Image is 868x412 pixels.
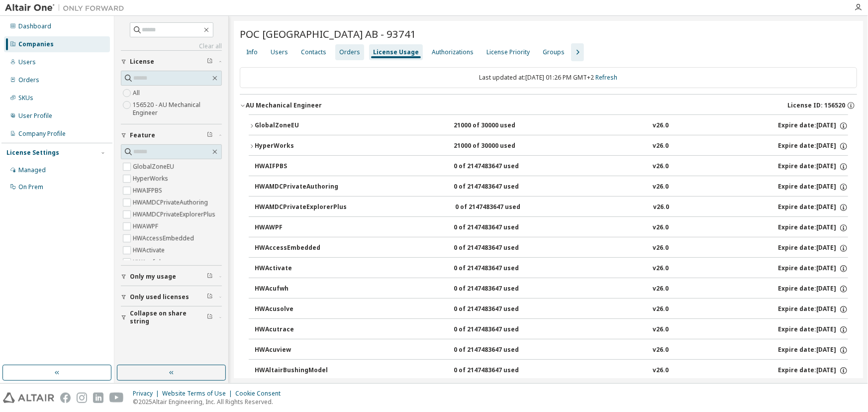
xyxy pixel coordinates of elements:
[255,278,848,300] button: HWAcufwh0 of 2147483647 usedv26.0Expire date:[DATE]
[18,40,54,48] div: Companies
[133,197,210,208] label: HWAMDCPrivateAuthoring
[778,244,848,253] div: Expire date: [DATE]
[5,3,129,13] img: Altair One
[596,73,618,82] a: Refresh
[130,58,154,66] span: License
[255,366,344,375] div: HWAltairBushingModel
[255,203,347,212] div: HWAMDCPrivateExplorerPlus
[207,313,213,321] span: Clear filter
[454,244,543,253] div: 0 of 2147483647 used
[255,325,344,334] div: HWAcutrace
[778,366,848,375] div: Expire date: [DATE]
[778,162,848,171] div: Expire date: [DATE]
[778,285,848,294] div: Expire date: [DATE]
[255,319,848,341] button: HWAcutrace0 of 2147483647 usedv26.0Expire date:[DATE]
[235,390,287,398] div: Cookie Consent
[454,162,543,171] div: 0 of 2147483647 used
[77,393,87,403] img: instagram.svg
[454,346,543,355] div: 0 of 2147483647 used
[246,102,322,109] div: AU Mechanical Engineer
[653,142,669,151] div: v26.0
[255,217,848,239] button: HWAWPF0 of 2147483647 usedv26.0Expire date:[DATE]
[373,48,419,56] div: License Usage
[162,390,235,398] div: Website Terms of Use
[207,273,213,281] span: Clear filter
[246,48,258,56] div: Info
[454,305,543,314] div: 0 of 2147483647 used
[255,142,344,151] div: HyperWorks
[249,135,848,157] button: HyperWorks21000 of 30000 usedv26.0Expire date:[DATE]
[653,121,669,130] div: v26.0
[255,156,848,178] button: HWAIFPBS0 of 2147483647 usedv26.0Expire date:[DATE]
[255,285,344,294] div: HWAcufwh
[255,346,344,355] div: HWAcuview
[249,115,848,137] button: GlobalZoneEU21000 of 30000 usedv26.0Expire date:[DATE]
[653,223,669,232] div: v26.0
[653,346,669,355] div: v26.0
[133,398,287,406] p: © 2025 Altair Engineering, Inc. All Rights Reserved.
[207,293,213,301] span: Clear filter
[653,285,669,294] div: v26.0
[255,360,848,382] button: HWAltairBushingModel0 of 2147483647 usedv26.0Expire date:[DATE]
[787,102,845,109] span: License ID: 156520
[133,256,165,268] label: HWAcufwh
[778,183,848,192] div: Expire date: [DATE]
[133,87,142,99] label: All
[18,76,39,84] div: Orders
[240,67,857,88] div: Last updated at: [DATE] 01:26 PM GMT+2
[133,208,217,220] label: HWAMDCPrivateExplorerPlus
[121,124,222,146] button: Feature
[18,112,52,120] div: User Profile
[255,258,848,280] button: HWActivate0 of 2147483647 usedv26.0Expire date:[DATE]
[778,121,848,130] div: Expire date: [DATE]
[653,305,669,314] div: v26.0
[255,197,848,218] button: HWAMDCPrivateExplorerPlus0 of 2147483647 usedv26.0Expire date:[DATE]
[454,121,543,130] div: 21000 of 30000 used
[133,161,176,173] label: GlobalZoneEU
[454,223,543,232] div: 0 of 2147483647 used
[653,264,669,273] div: v26.0
[486,48,530,56] div: License Priority
[121,266,222,288] button: Only my usage
[3,393,54,403] img: altair_logo.svg
[255,299,848,320] button: HWAcusolve0 of 2147483647 usedv26.0Expire date:[DATE]
[778,142,848,151] div: Expire date: [DATE]
[255,121,344,130] div: GlobalZoneEU
[255,244,344,253] div: HWAccessEmbedded
[255,183,344,192] div: HWAMDCPrivateAuthoring
[255,223,344,232] div: HWAWPF
[454,142,543,151] div: 21000 of 30000 used
[133,99,222,119] label: 156520 - AU Mechanical Engineer
[778,305,848,314] div: Expire date: [DATE]
[778,203,848,212] div: Expire date: [DATE]
[271,48,288,56] div: Users
[255,305,344,314] div: HWAcusolve
[778,325,848,334] div: Expire date: [DATE]
[130,293,189,301] span: Only used licenses
[133,185,164,197] label: HWAIFPBS
[18,166,46,174] div: Managed
[255,162,344,171] div: HWAIFPBS
[18,130,66,138] div: Company Profile
[778,223,848,232] div: Expire date: [DATE]
[133,173,170,185] label: HyperWorks
[18,22,51,30] div: Dashboard
[255,264,344,273] div: HWActivate
[121,307,222,328] button: Collapse on share string
[454,366,543,375] div: 0 of 2147483647 used
[339,48,360,56] div: Orders
[301,48,326,56] div: Contacts
[207,131,213,139] span: Clear filter
[653,244,669,253] div: v26.0
[454,183,543,192] div: 0 of 2147483647 used
[60,393,71,403] img: facebook.svg
[240,27,416,41] span: POC [GEOGRAPHIC_DATA] AB - 93741
[18,183,43,191] div: On Prem
[255,176,848,198] button: HWAMDCPrivateAuthoring0 of 2147483647 usedv26.0Expire date:[DATE]
[543,48,565,56] div: Groups
[455,203,545,212] div: 0 of 2147483647 used
[121,42,222,50] a: Clear all
[454,325,543,334] div: 0 of 2147483647 used
[109,393,124,403] img: youtube.svg
[653,366,669,375] div: v26.0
